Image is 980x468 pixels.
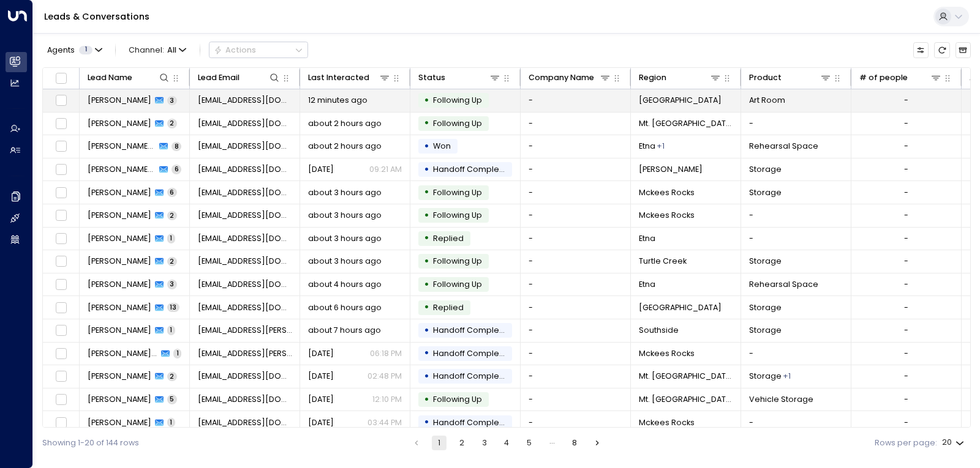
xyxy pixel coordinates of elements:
div: Actions [214,45,256,55]
span: NaJae Tate [88,187,151,198]
span: 1 [79,46,92,54]
div: - [904,279,908,290]
div: # of people [859,71,908,84]
span: beneventodominic@gmail.com [198,302,292,313]
span: whogan1950@gmail.com [198,256,292,267]
p: 09:21 AM [369,164,402,175]
span: Art Room [749,95,785,106]
div: 20 [942,434,967,451]
span: Storage [749,371,782,382]
div: • [424,91,429,110]
span: Rahjon Pirl [88,394,151,405]
div: Status [418,71,502,84]
td: - [521,365,631,388]
span: darylshawn@gmail.com [198,164,292,175]
span: Etna [639,279,655,290]
span: Daryl Shawn [88,164,156,175]
span: Toggle select row [54,254,68,269]
span: Mt. Pleasant [639,118,733,129]
span: 2 [167,372,177,381]
div: - [904,371,908,382]
span: Amarri Redman [88,95,151,106]
button: Go to page 2 [454,436,469,450]
span: Toggle select row [54,185,68,199]
button: Agents1 [42,42,106,58]
div: Button group with a nested menu [209,42,308,58]
span: Sep 30, 2025 [308,417,334,428]
span: Replied [433,233,464,243]
div: - [904,210,908,221]
span: Toggle select row [54,209,68,223]
span: New Kensington [639,302,722,313]
td: - [521,204,631,227]
td: - [521,89,631,112]
span: amarriredman19@gmail.com [198,95,292,106]
span: about 3 hours ago [308,187,382,198]
span: Storage [749,325,782,336]
button: Go to next page [590,436,605,450]
td: - [741,113,851,135]
td: - [741,204,851,227]
span: Denise Cartwright [88,371,151,382]
div: - [904,325,908,336]
span: Bridgeville [639,95,722,106]
span: Richard Yockel [88,417,151,428]
span: 2 [167,211,177,220]
span: Toggle select row [54,139,68,154]
span: Mckees Rocks [639,417,695,428]
button: Go to page 4 [499,436,514,450]
td: - [521,411,631,434]
button: Customize [913,42,929,58]
span: Handoff Completed [433,417,513,428]
span: cawleycx@gmail.com [198,279,292,290]
span: Mt. Pleasant [639,371,733,382]
span: Rehearsal Space [749,279,818,290]
td: - [521,296,631,319]
span: Refresh [934,42,949,58]
span: Replied [433,302,464,313]
span: Turtle Creek [639,256,687,267]
div: - [904,417,908,428]
p: 03:44 PM [367,417,402,428]
td: - [521,250,631,273]
span: Brinton [639,164,703,175]
div: • [424,183,429,202]
span: about 6 hours ago [308,302,382,313]
span: Toggle select row [54,347,68,361]
span: about 7 hours ago [308,325,381,336]
span: Etna [639,233,655,244]
span: 3 [167,280,177,289]
span: Caitlin Cawley [88,279,151,290]
span: 6 [167,188,177,197]
span: Following Up [433,256,482,266]
div: • [424,390,429,409]
span: mrrashaddent@gmail.com [198,210,292,221]
span: Following Up [433,187,482,198]
span: thecartwrights10@gmail.com [198,371,292,382]
span: Won [433,141,451,151]
span: 5 [167,395,177,404]
div: … [545,436,559,450]
button: Go to page 8 [567,436,582,450]
span: Yesterday [308,394,334,405]
span: ntatelrc@gmail.com [198,187,292,198]
span: 1 [167,418,175,427]
td: - [521,388,631,411]
div: • [424,344,429,363]
div: Product [749,71,782,84]
td: - [521,228,631,250]
div: Status [418,71,445,84]
span: Lisa Bane [88,118,151,129]
div: Product [749,71,832,84]
span: Janiera Turner'Frazier [88,348,158,359]
span: Toggle select row [54,94,68,108]
div: Last Interacted [308,71,391,84]
div: • [424,114,429,133]
span: about 2 hours ago [308,118,382,129]
span: Toggle select row [54,232,68,246]
div: • [424,275,429,294]
span: Toggle select row [54,278,68,292]
td: - [741,343,851,365]
div: - [904,394,908,405]
span: sebrahim@andrew.cmu.edu [198,325,292,336]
